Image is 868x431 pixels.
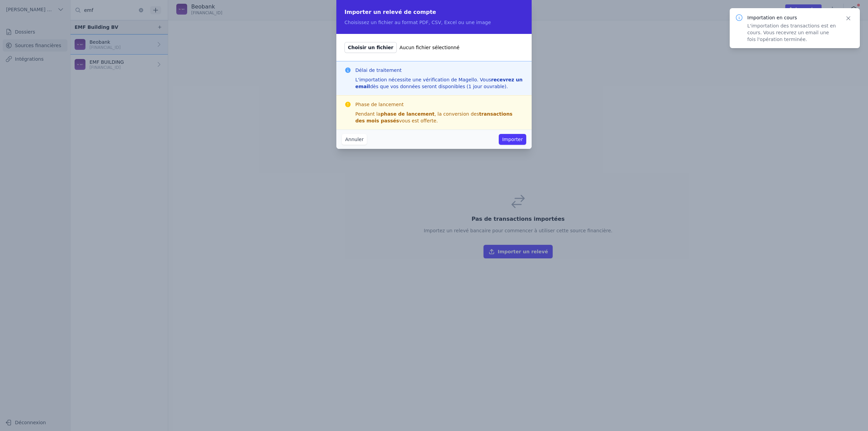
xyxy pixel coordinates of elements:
span: Aucun fichier sélectionné [399,44,459,51]
p: L'importation des transactions est en cours. Vous recevrez un email une fois l'opération terminée. [747,22,837,43]
strong: phase de lancement [380,111,434,117]
button: Importer [499,134,526,145]
p: Importation en cours [747,14,837,21]
p: Choisissez un fichier au format PDF, CSV, Excel ou une image [344,19,524,26]
h3: Délai de traitement [355,67,524,74]
div: L'importation nécessite une vérification de Magello. Vous dès que vos données seront disponibles ... [355,76,524,90]
h2: Importer un relevé de compte [344,8,524,16]
h3: Phase de lancement [355,101,524,108]
button: Annuler [342,134,367,145]
span: Choisir un fichier [344,42,397,53]
div: Pendant la , la conversion des vous est offerte. [355,111,524,124]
